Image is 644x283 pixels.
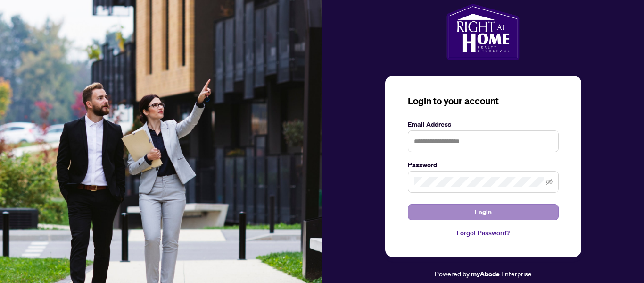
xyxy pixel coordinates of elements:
[475,205,492,220] span: Login
[408,204,559,220] button: Login
[471,269,500,279] a: myAbode
[501,269,532,278] span: Enterprise
[546,179,553,185] span: eye-invisible
[408,228,559,238] a: Forgot Password?
[408,160,559,170] label: Password
[435,269,470,278] span: Powered by
[408,94,559,108] h3: Login to your account
[446,4,520,60] img: ma-logo
[408,119,559,129] label: Email Address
